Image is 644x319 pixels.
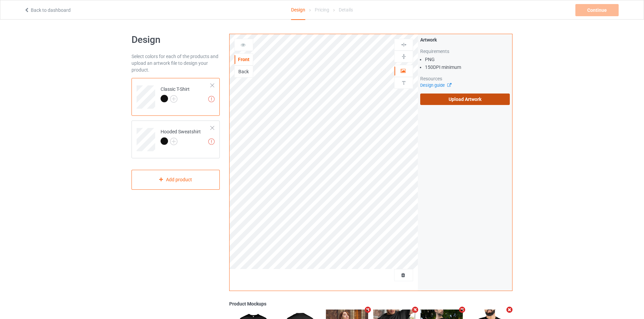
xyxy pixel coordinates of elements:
div: Select colors for each of the products and upload an artwork file to design your product. [132,53,220,73]
div: Artwork [420,36,510,43]
div: Classic T-Shirt [132,78,220,116]
div: Hooded Sweatshirt [132,121,220,158]
div: Classic T-Shirt [161,86,190,102]
img: svg+xml;base64,PD94bWwgdmVyc2lvbj0iMS4wIiBlbmNvZGluZz0iVVRGLTgiPz4KPHN2ZyB3aWR0aD0iMjJweCIgaGVpZ2... [170,138,177,145]
li: 150 DPI minimum [425,64,510,71]
img: exclamation icon [208,96,215,102]
a: Back to dashboard [24,7,71,13]
div: Front [235,56,253,63]
label: Upload Artwork [420,94,510,105]
img: exclamation icon [208,138,215,145]
div: Requirements [420,48,510,55]
img: svg%3E%0A [401,53,407,60]
i: Remove mockup [364,306,372,313]
img: svg+xml;base64,PD94bWwgdmVyc2lvbj0iMS4wIiBlbmNvZGluZz0iVVRGLTgiPz4KPHN2ZyB3aWR0aD0iMjJweCIgaGVpZ2... [170,95,177,103]
i: Remove mockup [458,306,467,313]
div: Resources [420,75,510,82]
div: Add product [132,170,220,190]
div: Details [339,0,353,19]
div: Hooded Sweatshirt [161,128,201,144]
img: svg%3E%0A [401,42,407,48]
img: svg%3E%0A [401,80,407,86]
div: Design [291,0,305,20]
li: PNG [425,56,510,63]
h1: Design [132,34,220,46]
div: Product Mockups [229,300,512,307]
a: Design guide [420,83,451,88]
div: Back [235,68,253,75]
div: Pricing [315,0,329,19]
i: Remove mockup [411,306,419,313]
i: Remove mockup [505,306,514,313]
